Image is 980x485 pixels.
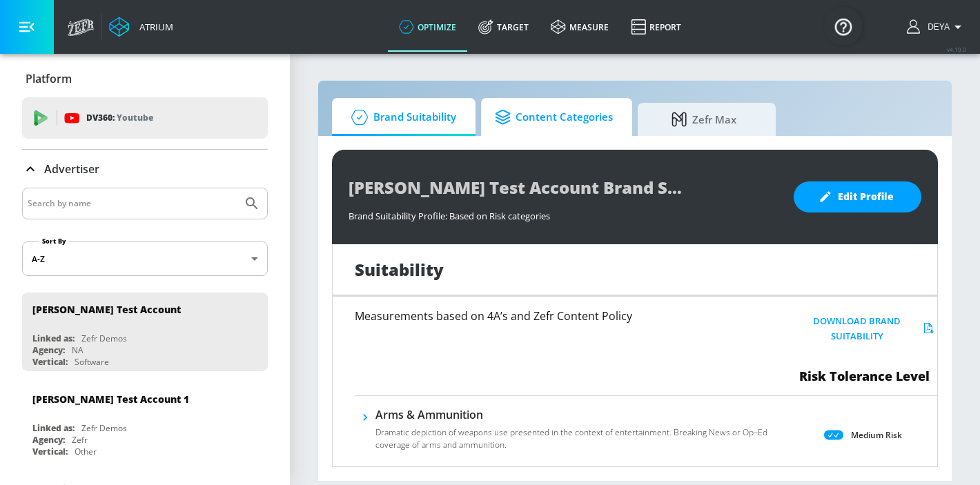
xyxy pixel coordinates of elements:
button: Edit Profile [794,181,921,212]
a: Atrium [109,17,173,37]
button: Download Brand Suitability [792,310,937,348]
div: Vertical: [32,356,68,368]
div: [PERSON_NAME] Test Account [32,303,181,316]
div: Zefr Demos [81,333,127,344]
label: Sort By [39,237,69,246]
div: A-Z [22,241,268,276]
div: [PERSON_NAME] Test Account 1 [32,393,189,406]
span: login as: deya.mansell@zefr.com [922,22,950,32]
button: Deya [907,19,966,35]
p: Medium Risk [851,428,902,442]
button: Open Resource Center [824,7,863,46]
div: Agency: [32,344,65,356]
div: DV360: Youtube [22,97,268,139]
a: measure [540,2,620,52]
p: Platform [26,71,72,86]
div: [PERSON_NAME] Test AccountLinked as:Zefr DemosAgency:NAVertical:Software [22,293,268,371]
input: Search by name [28,195,237,212]
div: [PERSON_NAME] Test Account 1Linked as:Zefr DemosAgency:ZefrVertical:Other [22,382,268,461]
div: Advertiser [22,150,268,188]
div: Software [75,356,109,368]
div: Linked as: [32,333,75,344]
span: v 4.19.0 [947,46,966,53]
p: Advertiser [44,161,99,177]
span: Edit Profile [821,188,894,206]
span: Brand Suitability [346,101,456,134]
div: Vertical: [32,446,68,457]
div: Zefr Demos [81,422,127,434]
a: Report [620,2,692,52]
div: Atrium [134,21,173,33]
a: Target [467,2,540,52]
p: DV360: [86,110,153,126]
div: Zefr [72,434,88,446]
span: Content Categories [495,101,613,134]
span: Risk Tolerance Level [799,368,930,384]
a: optimize [388,2,467,52]
p: Dramatic depiction of weapons use presented in the context of entertainment. Breaking News or Op–... [375,426,771,451]
span: Zefr Max [651,103,756,136]
h6: Measurements based on 4A’s and Zefr Content Policy [355,310,743,321]
h1: Suitability [355,258,444,281]
div: Arms & AmmunitionDramatic depiction of weapons use presented in the context of entertainment. Bre... [375,407,771,459]
div: Brand Suitability Profile: Based on Risk categories [349,203,780,222]
div: Linked as: [32,422,75,434]
div: NA [72,344,84,356]
div: Other [75,446,97,457]
div: Agency: [32,434,65,446]
div: Platform [22,59,268,98]
p: Youtube [117,110,153,125]
h6: Arms & Ammunition [375,407,771,422]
